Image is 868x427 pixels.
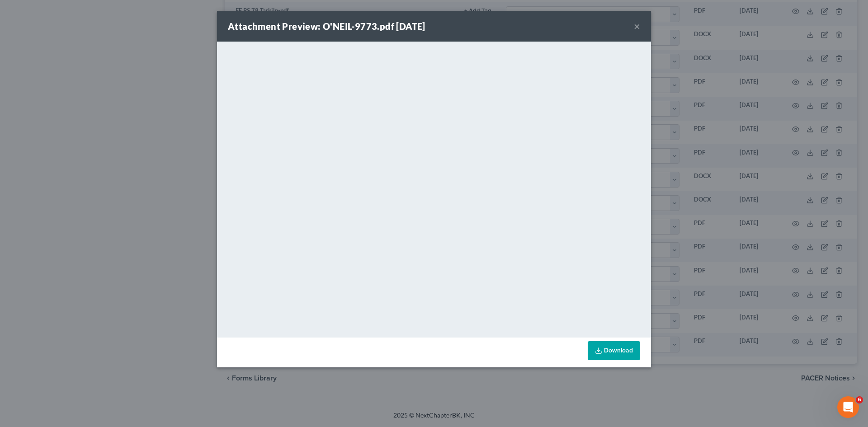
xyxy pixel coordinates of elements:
[856,396,863,404] span: 6
[837,396,859,418] iframe: Intercom live chat
[588,341,640,360] a: Download
[634,21,640,32] button: ×
[228,21,425,32] strong: Attachment Preview: O'NEIL-9773.pdf [DATE]
[217,42,651,335] iframe: <object ng-attr-data='[URL][DOMAIN_NAME]' type='application/pdf' width='100%' height='650px'></ob...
